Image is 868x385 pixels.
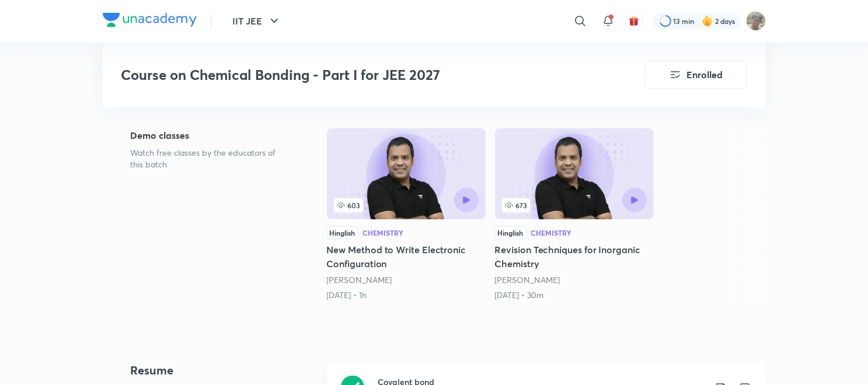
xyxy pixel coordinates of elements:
span: 673 [502,198,530,212]
div: Piyush Maheshwari [327,274,486,286]
div: Hinglish [495,226,527,239]
button: avatar [625,12,643,30]
h5: Demo classes [131,128,290,142]
h4: Resume [131,362,318,379]
a: Revision Techniques for Inorganic Chemistry [495,128,654,301]
a: New Method to Write Electronic Configuration [327,128,486,301]
a: [PERSON_NAME] [495,274,560,285]
div: Chemistry [363,229,404,236]
img: Company Logo [103,13,197,27]
p: Watch free classes by the educators of this batch [131,147,290,170]
img: streak [702,15,713,27]
button: Enrolled [644,61,747,89]
button: IIT JEE [226,9,288,33]
img: avatar [629,16,639,26]
div: Chemistry [531,229,572,236]
span: 603 [334,198,363,212]
img: Shashwat Mathur [746,11,766,31]
div: Piyush Maheshwari [495,274,654,286]
div: Hinglish [327,226,358,239]
a: [PERSON_NAME] [327,274,392,285]
h5: New Method to Write Electronic Configuration [327,243,486,271]
a: 673HinglishChemistryRevision Techniques for Inorganic Chemistry[PERSON_NAME][DATE] • 30m [495,128,654,301]
a: 603HinglishChemistryNew Method to Write Electronic Configuration[PERSON_NAME][DATE] • 1h [327,128,486,301]
div: 19th Jun • 30m [495,289,654,301]
div: 12th Jun • 1h [327,289,486,301]
h5: Revision Techniques for Inorganic Chemistry [495,243,654,271]
h3: Course on Chemical Bonding - Part I for JEE 2027 [121,66,578,83]
a: Company Logo [103,13,197,30]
